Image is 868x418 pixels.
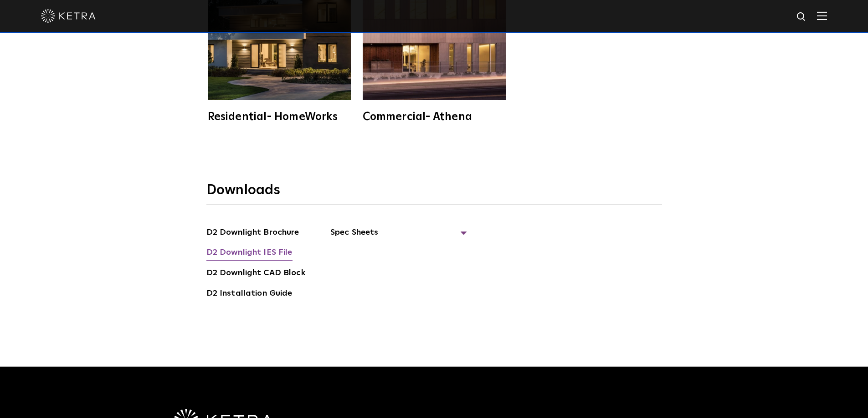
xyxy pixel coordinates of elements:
a: D2 Installation Guide [206,287,293,302]
img: search icon [796,11,807,23]
img: ketra-logo-2019-white [41,9,96,23]
a: D2 Downlight Brochure [206,226,299,241]
a: D2 Downlight IES File [206,246,293,261]
div: Commercial- Athena [363,111,506,122]
h3: Downloads [206,181,662,205]
span: Spec Sheets [330,226,467,246]
img: Hamburger%20Nav.svg [817,11,827,20]
div: Residential- HomeWorks [208,111,351,122]
a: D2 Downlight CAD Block [206,267,305,281]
